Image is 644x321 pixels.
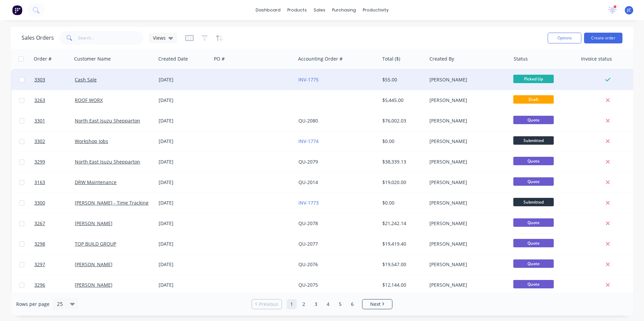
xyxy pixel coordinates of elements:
div: [DATE] [159,138,209,145]
div: Customer Name [74,56,111,62]
div: [PERSON_NAME] [429,179,504,186]
a: North East Isuzu Shepparton [75,117,140,124]
span: 3267 [34,220,45,227]
div: [PERSON_NAME] [429,200,504,206]
a: 3300 [34,193,75,213]
a: [PERSON_NAME] [75,220,112,226]
div: [DATE] [159,158,209,165]
a: Previous page [252,301,282,308]
input: Search... [78,31,144,45]
a: 3296 [34,275,75,295]
span: Quote [513,177,554,186]
a: 3263 [34,90,75,110]
a: 3301 [34,111,75,131]
button: Create order [584,33,622,43]
a: North East Isuzu Shepparton [75,158,140,165]
div: $19,419.40 [382,241,422,247]
span: Quote [513,239,554,247]
div: $76,002.03 [382,117,422,124]
a: INV-1775 [298,76,319,83]
span: Submitted [513,136,554,145]
a: Page 3 [311,299,321,309]
div: [PERSON_NAME] [429,117,504,124]
div: Invoice status [581,56,612,62]
div: sales [310,5,329,15]
span: 3302 [34,138,45,145]
div: [DATE] [159,117,209,124]
span: 3298 [34,241,45,247]
div: Total ($) [382,56,400,62]
a: QU-2014 [298,179,318,185]
h1: Sales Orders [22,35,54,41]
div: [DATE] [159,261,209,268]
a: dashboard [252,5,284,15]
span: Submitted [513,198,554,206]
span: Draft [513,95,554,104]
div: [PERSON_NAME] [429,241,504,247]
div: [PERSON_NAME] [429,76,504,83]
div: Status [514,56,528,62]
a: INV-1773 [298,200,319,206]
a: TOP BUILD GROUP [75,241,116,247]
div: $0.00 [382,200,422,206]
div: $19,547.00 [382,261,422,268]
a: 3302 [34,131,75,151]
button: Options [548,33,581,43]
a: QU-2079 [298,158,318,165]
span: Quote [513,157,554,165]
div: [PERSON_NAME] [429,282,504,288]
span: 3303 [34,76,45,83]
a: 3267 [34,213,75,234]
a: 3298 [34,234,75,254]
div: [DATE] [159,241,209,247]
div: Accounting Order # [298,56,343,62]
a: Page 4 [323,299,333,309]
a: DRW Maintenance [75,179,117,185]
div: PO # [214,56,225,62]
a: QU-2078 [298,220,318,226]
div: $12,144.00 [382,282,422,288]
div: [DATE] [159,200,209,206]
a: Page 5 [335,299,345,309]
a: QU-2075 [298,282,318,288]
span: 3299 [34,158,45,165]
a: QU-2080 [298,117,318,124]
div: [PERSON_NAME] [429,97,504,104]
div: Created Date [158,56,188,62]
div: $21,242.14 [382,220,422,227]
span: 3297 [34,261,45,268]
span: 3163 [34,179,45,186]
a: Page 1 is your current page [287,299,297,309]
span: Rows per page [16,301,50,308]
div: [PERSON_NAME] [429,138,504,145]
a: Page 6 [347,299,357,309]
a: Workshop Jobs [75,138,108,144]
div: Created By [429,56,454,62]
span: 3301 [34,117,45,124]
span: Picked Up [513,75,554,83]
a: INV-1774 [298,138,319,144]
ul: Pagination [249,299,395,309]
img: Factory [12,5,22,15]
span: Next [370,301,381,308]
div: products [284,5,310,15]
span: Quote [513,116,554,124]
div: $38,339.13 [382,158,422,165]
div: [DATE] [159,179,209,186]
a: 3303 [34,70,75,90]
span: Quote [513,280,554,288]
a: QU-2076 [298,261,318,267]
div: $19,020.00 [382,179,422,186]
span: 3263 [34,97,45,104]
span: JC [627,7,631,13]
a: 3299 [34,152,75,172]
div: Order # [34,56,52,62]
a: Next page [362,301,392,308]
a: Cash Sale [75,76,97,83]
div: [DATE] [159,220,209,227]
span: Quote [513,218,554,227]
div: $55.00 [382,76,422,83]
span: Previous [259,301,278,308]
a: 3163 [34,172,75,192]
div: [PERSON_NAME] [429,158,504,165]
